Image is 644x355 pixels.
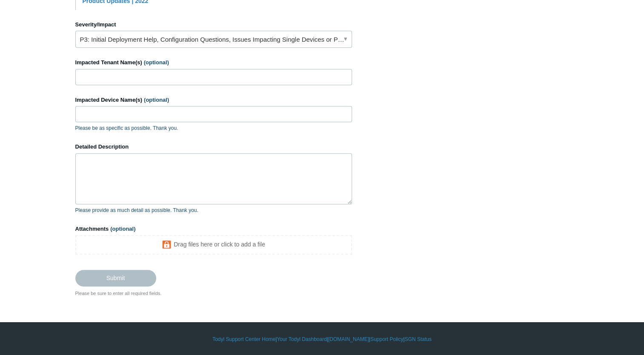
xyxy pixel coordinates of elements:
p: Please provide as much detail as possible. Thank you. [75,206,352,214]
a: [DOMAIN_NAME] [328,335,369,343]
a: SGN Status [405,335,432,343]
input: Submit [75,270,156,286]
span: (optional) [110,226,135,232]
label: Attachments [75,225,352,233]
div: | | | | [75,335,569,343]
a: Your Todyl Dashboard [277,335,326,343]
label: Detailed Description [75,143,352,151]
p: Please be as specific as possible. Thank you. [75,124,352,132]
label: Severity/Impact [75,20,352,29]
label: Impacted Device Name(s) [75,96,352,104]
a: Support Policy [370,335,403,343]
div: Please be sure to enter all required fields. [75,290,352,297]
span: (optional) [144,59,169,66]
label: Impacted Tenant Name(s) [75,58,352,67]
span: (optional) [144,97,169,103]
a: Todyl Support Center Home [212,335,275,343]
a: P3: Initial Deployment Help, Configuration Questions, Issues Impacting Single Devices or Past Out... [75,31,352,48]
